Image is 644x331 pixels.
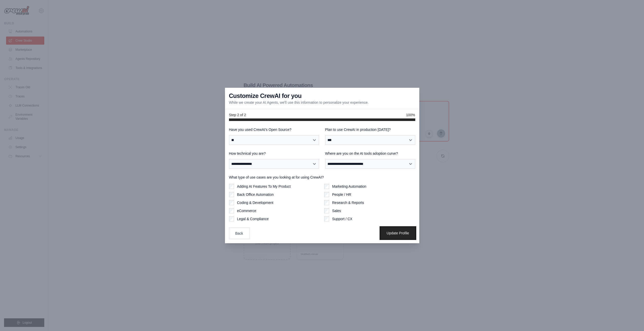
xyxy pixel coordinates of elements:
[237,208,256,213] label: eCommerce
[237,200,274,205] label: Coding & Development
[332,184,366,189] label: Marketing Automation
[332,216,352,221] label: Support / CX
[229,112,246,117] span: Step 2 of 2
[381,227,415,239] button: Update Profile
[332,200,364,205] label: Research & Reports
[619,307,644,331] iframe: Chat Widget
[229,100,369,105] p: While we create your AI Agents, we'll use this information to personalize your experience.
[229,92,302,100] h3: Customize CrewAI for you
[325,127,415,132] label: Plan to use CrewAI in production [DATE]?
[229,175,415,180] label: What type of use cases are you looking at for using CrewAI?
[237,184,291,189] label: Adding AI Features To My Product
[325,151,415,156] label: Where are you on the AI tools adoption curve?
[406,112,415,117] span: 100%
[229,228,250,239] button: Back
[229,127,319,132] label: Have you used CrewAI's Open Source?
[619,307,644,331] div: 聊天小组件
[332,208,341,213] label: Sales
[237,192,274,197] label: Back Office Automation
[237,216,269,221] label: Legal & Compliance
[332,192,351,197] label: People / HR
[229,151,319,156] label: How technical you are?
